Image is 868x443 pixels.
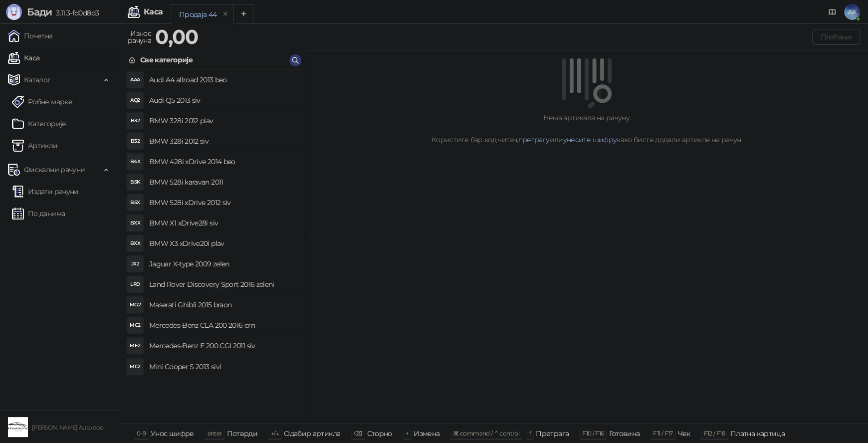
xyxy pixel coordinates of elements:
button: Add tab [233,4,253,24]
h4: BMW 428i xDrive 2014 beo [149,154,297,170]
a: Почетна [8,26,53,46]
div: Каса [144,8,163,16]
h4: BMW X3 xDrive20i plav [149,235,297,251]
a: унесите шифру [563,135,617,144]
div: grid [120,70,305,424]
button: Плаћање [812,29,860,45]
div: Нема артикала на рачуну. Користите бар код читач, или како бисте додали артикле на рачун. [318,112,856,145]
h4: Land Rover Discovery Sport 2016 zeleni [149,276,297,292]
div: AAA [127,72,143,88]
span: 0-9 [137,430,146,437]
span: F10 / F16 [582,430,604,437]
div: B4X [127,154,143,170]
div: AQ2 [127,92,143,108]
span: 3.11.3-fd0d8d3 [52,8,99,17]
div: Сторно [367,427,392,440]
div: Измена [414,427,439,440]
div: Унос шифре [151,427,194,440]
a: Документација [824,4,840,20]
span: F11 / F17 [653,430,672,437]
div: ME2 [127,338,143,354]
span: F12 / F18 [704,430,725,437]
h4: Mercedes-Benz E 200 CGI 2011 siv [149,338,297,354]
a: По данима [12,204,65,223]
span: enter [208,430,222,437]
div: LRD [127,276,143,292]
span: AK [844,4,860,20]
div: BXX [127,235,143,251]
div: Готовина [609,427,640,440]
div: Претрага [536,427,569,440]
div: B5K [127,174,143,190]
span: ↑/↓ [271,430,279,437]
div: Платна картица [730,427,785,440]
div: B32 [127,133,143,149]
span: Каталог [24,70,51,90]
img: 64x64-companyLogo-656abe8e-fc8b-482c-b8ca-49f9280bafb6.png [8,417,28,437]
h4: Audi A4 allroad 2013 beo [149,72,297,88]
a: ArtikliАртикли [12,136,58,156]
h4: Mini Cooper S 2013 sivi [149,359,297,375]
div: Све категорије [140,54,193,65]
a: Каса [8,48,39,68]
h4: Jaguar X-type 2009 zelen [149,256,297,272]
span: f [529,430,531,437]
span: Фискални рачуни [24,160,85,180]
h4: Mercedes-Benz CLA 200 2016 crn [149,317,297,333]
div: Продаја 44 [179,9,217,20]
div: MC2 [127,317,143,333]
a: Категорије [12,114,66,134]
button: remove [219,10,232,18]
div: MG2 [127,297,143,313]
span: ⌘ command / ⌃ control [453,430,519,437]
h4: Maserati Ghibli 2015 braon [149,297,297,313]
a: Робне марке [12,92,72,112]
div: MC2 [127,359,143,375]
div: BXX [127,215,143,231]
h4: BMW 328i 2012 plav [149,113,297,129]
h4: Audi Q5 2013 siv [149,92,297,108]
div: Одабир артикла [284,427,340,440]
span: + [406,430,409,437]
span: ⌫ [354,430,362,437]
div: Износ рачуна [126,27,153,47]
img: Artikli [12,140,24,152]
h4: BMW 328i 2012 siv [149,133,297,149]
h4: BMW 528i karavan 2011 [149,174,297,190]
span: Бади [27,6,52,18]
div: Чек [678,427,690,440]
small: [PERSON_NAME] Auto doo [32,424,103,431]
div: Потврди [227,427,258,440]
img: Logo [6,4,22,20]
div: B5X [127,195,143,211]
strong: 0,00 [155,24,198,49]
div: B32 [127,113,143,129]
a: Издати рачуни [12,182,79,202]
h4: BMW X1 xDrive28i siv [149,215,297,231]
a: претрагу [518,135,550,144]
h4: BMW 528i xDrive 2012 siv [149,195,297,211]
div: JX2 [127,256,143,272]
